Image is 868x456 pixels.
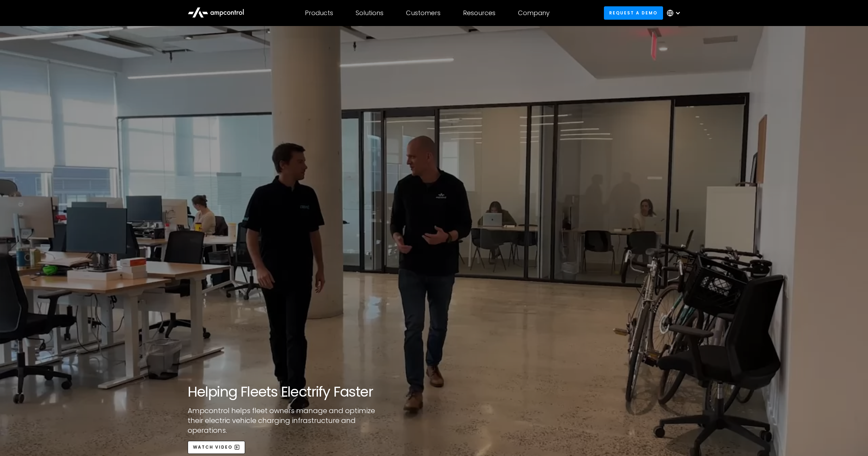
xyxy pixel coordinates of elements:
[305,9,333,17] div: Products
[356,9,383,17] div: Solutions
[406,9,441,17] div: Customers
[518,9,550,17] div: Company
[463,9,495,17] div: Resources
[604,6,663,19] a: Request a demo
